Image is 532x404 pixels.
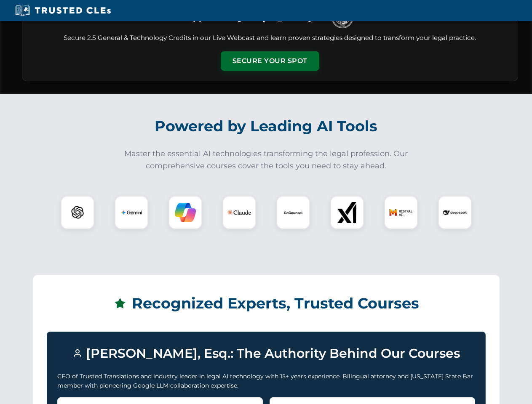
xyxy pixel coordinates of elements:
[222,196,256,229] div: Claude
[330,196,364,229] div: xAI
[32,33,508,43] p: Secure 2.5 General & Technology Credits in our Live Webcast and learn proven strategies designed ...
[115,196,148,229] div: Gemini
[276,196,310,229] div: CoCounsel
[443,201,467,224] img: DeepSeek Logo
[438,196,472,229] div: DeepSeek
[283,202,304,223] img: CoCounsel Logo
[33,112,500,141] h2: Powered by Leading AI Tools
[57,372,475,391] p: CEO of Trusted Translations and industry leader in legal AI technology with 15+ years experience....
[61,196,94,229] div: ChatGPT
[337,202,358,223] img: xAI Logo
[389,201,413,224] img: Mistral AI Logo
[57,342,475,365] h3: [PERSON_NAME], Esq.: The Authority Behind Our Courses
[121,202,142,223] img: Gemini Logo
[119,148,414,172] p: Master the essential AI technologies transforming the legal profession. Our comprehensive courses...
[47,289,486,318] h2: Recognized Experts, Trusted Courses
[221,51,319,71] button: Secure Your Spot
[175,202,196,223] img: Copilot Logo
[13,4,113,17] img: Trusted CLEs
[384,196,418,229] div: Mistral AI
[227,201,251,224] img: Claude Logo
[168,196,202,229] div: Copilot
[65,200,90,225] img: ChatGPT Logo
